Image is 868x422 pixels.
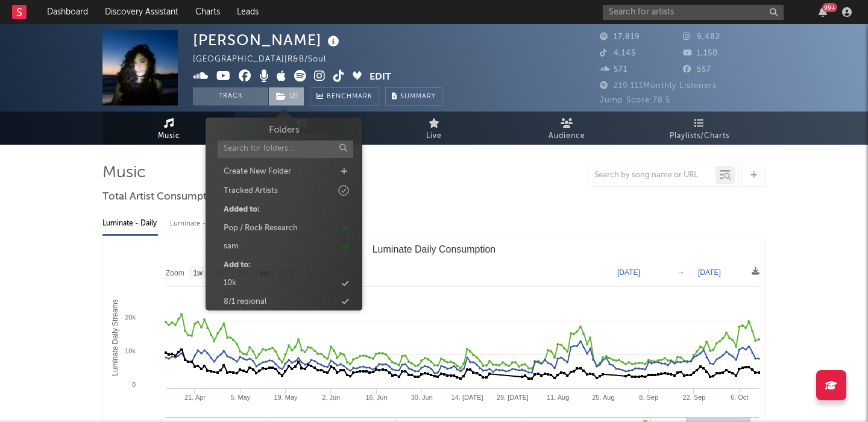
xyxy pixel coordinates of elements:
text: 30. Jun [411,394,433,401]
text: → [678,268,685,277]
span: Benchmark [327,90,373,104]
span: 17,819 [600,33,640,41]
button: Edit [370,70,391,85]
div: 99 + [822,3,837,12]
text: Luminate Daily Consumption [373,244,496,254]
span: 557 [683,66,711,74]
text: 16. Jun [365,394,387,401]
text: 8. Sep [639,394,658,401]
h3: Folders [269,124,300,137]
div: Add to: [224,259,251,271]
div: 8/1 regional [224,296,266,308]
span: Total Artist Consumption [102,190,222,204]
a: Audience [500,112,633,145]
text: 6. Oct [731,394,748,401]
span: Audience [549,129,585,143]
span: Jump Score: 78.5 [600,96,670,104]
a: Music [102,112,235,145]
span: Music [158,129,180,143]
span: 219,111 Monthly Listeners [600,82,717,90]
button: (2) [269,87,304,105]
text: 20k [125,313,136,321]
a: Playlists/Charts [633,112,766,145]
text: 11. Aug [547,394,569,401]
div: Luminate - Weekly [170,213,233,234]
a: Live [368,112,500,145]
div: Added to: [224,204,260,216]
div: 10k [224,277,236,289]
text: 2. Jun [322,394,340,401]
div: Luminate - Daily [102,213,158,234]
span: 9,482 [683,33,720,41]
text: [DATE] [698,268,721,277]
input: Search for folders... [218,140,353,158]
text: 5. May [230,394,251,401]
text: Zoom [166,269,184,277]
div: [PERSON_NAME] [193,30,342,50]
div: Tracked Artists [224,185,278,197]
input: Search by song name or URL [588,171,715,180]
span: 1,150 [683,49,718,57]
span: 4,145 [600,49,636,57]
text: 25. Aug [592,394,614,401]
text: 10k [125,347,136,354]
text: [DATE] [617,268,640,277]
text: 28. [DATE] [497,394,529,401]
a: Engagement [235,112,368,145]
div: [GEOGRAPHIC_DATA] | R&B/Soul [193,52,340,67]
text: 1w [193,269,203,277]
div: Pop / Rock Research [224,222,298,235]
div: Create New Folder [224,166,291,178]
span: Summary [400,93,436,100]
text: 19. May [274,394,298,401]
span: Live [426,129,442,143]
text: 0 [132,381,136,388]
button: Track [193,87,268,105]
text: 22. Sep [682,394,705,401]
text: 21. Apr [184,394,206,401]
text: Luminate Daily Streams [111,299,119,376]
a: Benchmark [310,87,379,105]
span: 571 [600,66,627,74]
input: Search for artists [603,5,784,20]
div: sam [224,241,239,253]
span: ( 2 ) [268,87,304,105]
button: 99+ [819,7,827,17]
text: 14. [DATE] [451,394,483,401]
button: Summary [385,87,442,105]
span: Playlists/Charts [670,129,729,143]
